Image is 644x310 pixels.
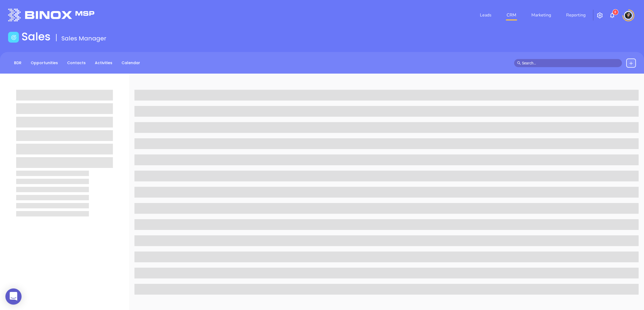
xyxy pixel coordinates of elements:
img: user [624,11,633,20]
a: Activities [92,58,116,67]
a: Calendar [118,58,143,67]
a: Opportunities [27,58,61,67]
span: 8 [614,10,616,14]
img: logo [8,9,94,21]
a: Contacts [64,58,89,67]
span: Sales Manager [61,34,106,43]
img: iconSetting [597,12,603,19]
a: Leads [478,10,494,20]
a: Marketing [529,10,553,20]
input: Search… [522,60,619,66]
sup: 8 [613,9,618,15]
span: search [517,61,521,65]
a: BDR [11,58,25,67]
h1: Sales [22,30,51,43]
a: CRM [504,10,518,20]
a: Reporting [564,10,588,20]
img: iconNotification [609,12,615,19]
